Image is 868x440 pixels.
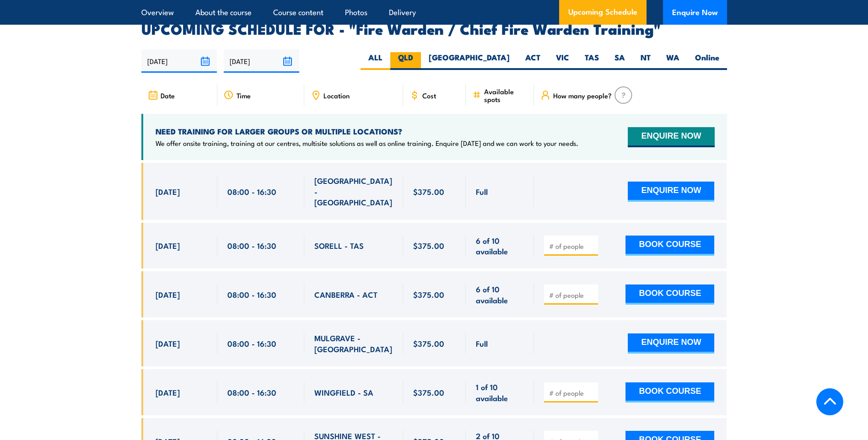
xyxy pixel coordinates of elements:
[484,87,528,103] span: Available spots
[421,52,518,70] label: [GEOGRAPHIC_DATA]
[314,175,393,207] span: [GEOGRAPHIC_DATA] - [GEOGRAPHIC_DATA]
[658,52,687,70] label: WA
[314,240,364,251] span: SORELL - TAS
[476,235,524,257] span: 6 of 10 available
[553,91,612,99] span: How many people?
[422,91,436,99] span: Cost
[227,387,276,397] span: 08:00 - 16:30
[687,52,727,70] label: Online
[413,240,444,251] span: $375.00
[227,289,276,300] span: 08:00 - 16:30
[156,387,180,397] span: [DATE]
[518,52,548,70] label: ACT
[227,186,276,197] span: 08:00 - 16:30
[141,49,217,73] input: From date
[625,284,714,305] button: BOOK COURSE
[476,186,488,197] span: Full
[476,381,524,403] span: 1 of 10 available
[156,289,180,300] span: [DATE]
[227,338,276,349] span: 08:00 - 16:30
[224,49,299,73] input: To date
[156,338,180,349] span: [DATE]
[323,91,350,99] span: Location
[156,186,180,197] span: [DATE]
[628,182,714,202] button: ENQUIRE NOW
[549,241,595,251] input: # of people
[361,52,390,70] label: ALL
[628,333,714,354] button: ENQUIRE NOW
[549,388,595,397] input: # of people
[413,289,444,300] span: $375.00
[625,236,714,256] button: BOOK COURSE
[413,387,444,397] span: $375.00
[607,52,633,70] label: SA
[161,91,175,99] span: Date
[141,22,727,35] h2: UPCOMING SCHEDULE FOR - "Fire Warden / Chief Fire Warden Training"
[237,91,251,99] span: Time
[413,186,444,197] span: $375.00
[390,52,421,70] label: QLD
[314,333,393,354] span: MULGRAVE - [GEOGRAPHIC_DATA]
[227,240,276,251] span: 08:00 - 16:30
[314,289,377,300] span: CANBERRA - ACT
[476,338,488,349] span: Full
[548,52,577,70] label: VIC
[577,52,607,70] label: TAS
[549,290,595,300] input: # of people
[156,126,578,136] h4: NEED TRAINING FOR LARGER GROUPS OR MULTIPLE LOCATIONS?
[628,127,714,147] button: ENQUIRE NOW
[633,52,658,70] label: NT
[314,387,373,397] span: WINGFIELD - SA
[156,139,578,148] p: We offer onsite training, training at our centres, multisite solutions as well as online training...
[413,338,444,349] span: $375.00
[476,284,524,305] span: 6 of 10 available
[156,240,180,251] span: [DATE]
[625,382,714,402] button: BOOK COURSE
